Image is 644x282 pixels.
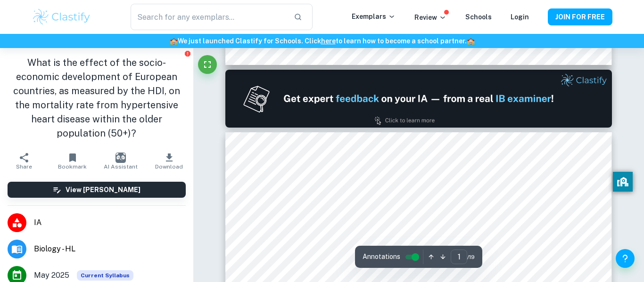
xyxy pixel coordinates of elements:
h6: We just launched Clastify for Schools. Click to learn how to become a school partner. [2,36,642,46]
p: Exemplars [352,11,396,22]
button: Bookmark [48,148,96,174]
span: Bookmark [58,163,87,170]
span: Biology - HL [34,243,186,255]
p: Review [414,12,446,23]
img: Clastify logo [32,8,91,26]
h1: What is the effect of the socio-economic development of European countries, as measured by the HD... [8,56,186,140]
span: AI Assistant [104,163,138,170]
span: Current Syllabus [77,270,133,281]
button: JOIN FOR FREE [548,8,612,25]
a: here [321,37,336,45]
div: This exemplar is based on the current syllabus. Feel free to refer to it for inspiration/ideas wh... [77,270,133,281]
img: AI Assistant [116,153,126,163]
a: Schools [465,13,492,21]
button: Fullscreen [198,55,217,74]
span: 🏫 [170,37,178,45]
span: Share [16,163,32,170]
img: Ad [225,70,612,128]
span: IA [34,217,186,228]
button: Download [145,148,193,174]
h6: View [PERSON_NAME] [66,185,140,195]
span: Annotations [363,252,400,262]
button: Report issue [184,50,191,57]
a: Login [511,13,529,21]
span: May 2025 [34,270,69,281]
input: Search for any exemplars... [131,4,286,30]
span: Download [155,163,183,170]
button: AI Assistant [97,148,145,174]
span: / 19 [467,253,475,261]
button: privacy banner [613,172,633,192]
button: Help and Feedback [616,249,635,268]
span: 🏫 [467,37,475,45]
button: View [PERSON_NAME] [8,182,186,198]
